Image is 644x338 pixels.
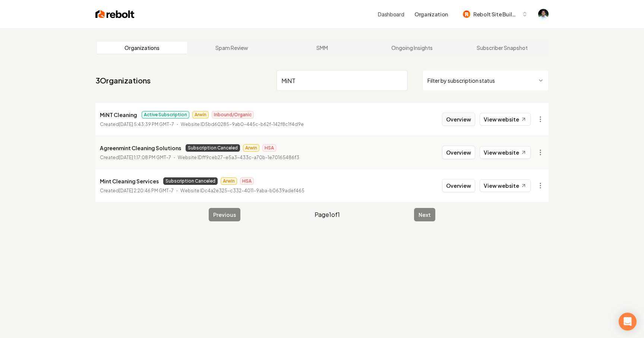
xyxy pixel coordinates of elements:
button: Overview [442,113,475,126]
time: [DATE] 1:17:08 PM GMT-7 [119,155,171,160]
button: Organization [410,7,452,21]
span: Arwin [243,144,259,152]
span: Active Subscription [142,111,189,119]
p: Website ID c4a2e325-c332-4011-9aba-b0639adef465 [180,187,304,195]
span: Subscription Canceled [186,144,240,152]
a: View website [480,179,531,192]
time: [DATE] 2:20:46 PM GMT-7 [119,188,174,193]
p: Website ID 5bd60285-9ab0-445c-b62f-142f8c1f4d9e [181,121,304,128]
a: View website [480,113,531,126]
a: Ongoing Insights [367,42,457,54]
a: Organizations [97,42,187,54]
img: Rebolt Logo [95,9,135,19]
span: Page 1 of 1 [315,210,340,219]
a: View website [480,146,531,159]
p: Mint Cleaning Services [100,177,159,186]
p: Created [100,121,174,128]
p: MiNT Cleaning [100,110,137,119]
a: 3Organizations [95,75,151,86]
button: Open user button [538,9,549,19]
span: Inbound/Organic [212,111,254,119]
span: HSA [262,144,276,152]
span: Rebolt Site Builder [473,10,519,18]
div: Open Intercom Messenger [619,313,637,331]
time: [DATE] 5:43:39 PM GMT-7 [119,121,174,127]
p: Created [100,187,174,195]
input: Search by name or ID [277,70,408,91]
img: Arwin Rahmatpanah [538,9,549,19]
p: Website ID ff9ceb27-e5a3-433c-a70b-1e70165486f3 [178,154,299,161]
span: Arwin [221,177,237,185]
p: Created [100,154,171,161]
a: Dashboard [378,10,404,18]
p: Agreenmint Cleaning Solutions [100,143,181,152]
span: Arwin [192,111,209,119]
a: SMM [277,42,367,54]
button: Overview [442,179,475,192]
span: HSA [240,177,254,185]
a: Spam Review [187,42,277,54]
span: Subscription Canceled [163,177,218,185]
a: Subscriber Snapshot [457,42,547,54]
button: Overview [442,146,475,159]
img: Rebolt Site Builder [463,10,470,18]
